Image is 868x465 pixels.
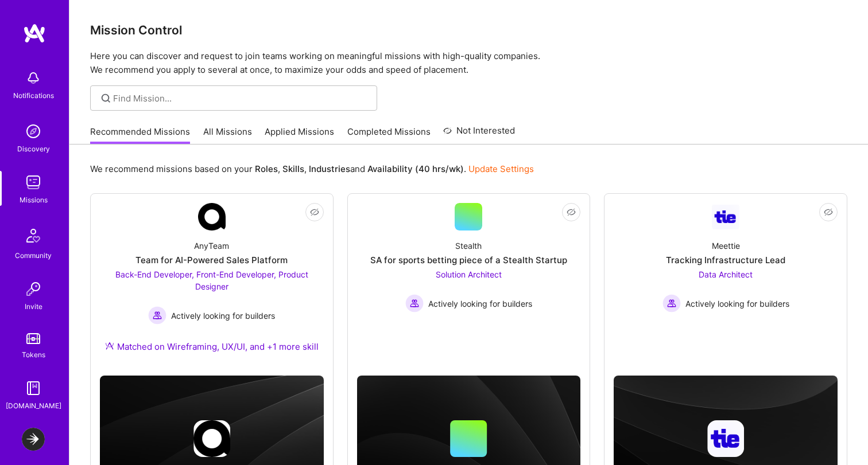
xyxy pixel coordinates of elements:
div: Missions [20,194,48,206]
img: Community [20,222,47,249]
div: Team for AI-Powered Sales Platform [135,254,288,266]
i: icon EyeClosed [310,208,319,217]
div: Tokens [22,349,45,361]
b: Availability (40 hrs/wk) [367,163,464,174]
div: AnyTeam [194,240,229,252]
div: Discovery [17,143,50,155]
div: Invite [25,300,42,312]
img: LaunchDarkly: Experimentation Delivery Team [22,428,45,451]
i: icon EyeClosed [824,208,833,217]
a: Company LogoMeettieTracking Infrastructure LeadData Architect Actively looking for buildersActive... [614,203,838,347]
img: Company logo [707,420,744,457]
b: Industries [309,163,350,174]
img: bell [22,67,45,89]
p: We recommend missions based on your , , and . [90,163,534,175]
span: Actively looking for builders [428,298,532,310]
div: Notifications [13,89,54,101]
img: guide book [22,377,45,400]
span: Actively looking for builders [685,298,789,310]
img: teamwork [22,171,45,194]
span: Actively looking for builders [171,310,275,322]
span: Solution Architect [436,269,502,279]
a: Company LogoAnyTeamTeam for AI-Powered Sales PlatformBack-End Developer, Front-End Developer, Pro... [100,203,324,366]
img: Actively looking for builders [148,306,166,325]
img: Actively looking for builders [662,294,681,312]
img: tokens [26,333,40,344]
b: Roles [255,163,278,174]
div: Tracking Infrastructure Lead [666,254,785,266]
img: Invite [22,278,45,300]
div: [DOMAIN_NAME] [6,400,61,412]
span: Data Architect [699,269,753,279]
div: Meettie [712,240,740,252]
div: Community [15,249,52,261]
i: icon SearchGrey [99,92,113,105]
img: Company logo [193,420,230,457]
input: Find Mission... [113,92,369,104]
div: SA for sports betting piece of a Stealth Startup [370,254,567,266]
a: Applied Missions [265,126,334,144]
a: Recommended Missions [90,126,190,144]
img: logo [23,23,46,44]
a: Not Interested [443,124,515,144]
div: Stealth [455,240,482,252]
img: Company Logo [712,205,739,229]
img: Ateam Purple Icon [105,341,114,350]
a: Completed Missions [347,126,431,144]
img: discovery [22,120,45,143]
p: Here you can discover and request to join teams working on meaningful missions with high-quality ... [90,49,847,77]
a: StealthSA for sports betting piece of a Stealth StartupSolution Architect Actively looking for bu... [357,203,581,347]
h3: Mission Control [90,23,847,37]
span: Back-End Developer, Front-End Developer, Product Designer [115,269,308,291]
b: Skills [282,163,304,174]
i: icon EyeClosed [567,208,576,217]
div: Matched on Wireframing, UX/UI, and +1 more skill [105,341,319,353]
img: Company Logo [198,203,226,230]
img: Actively looking for builders [405,294,424,312]
a: All Missions [203,126,252,144]
a: Update Settings [468,163,534,174]
a: LaunchDarkly: Experimentation Delivery Team [19,428,48,451]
